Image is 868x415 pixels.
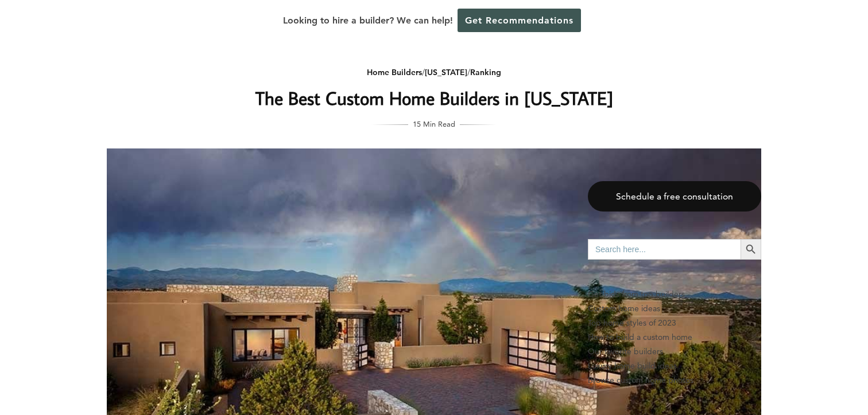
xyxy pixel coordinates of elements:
h1: The Best Custom Home Builders in [US_STATE] [205,84,663,112]
span: 15 Min Read [413,118,455,130]
a: [US_STATE] [425,67,467,77]
div: / / [205,65,663,80]
a: Get Recommendations [458,9,581,32]
a: Ranking [470,67,501,77]
a: Home Builders [367,67,422,77]
iframe: Drift Widget Chat Controller [811,358,854,401]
